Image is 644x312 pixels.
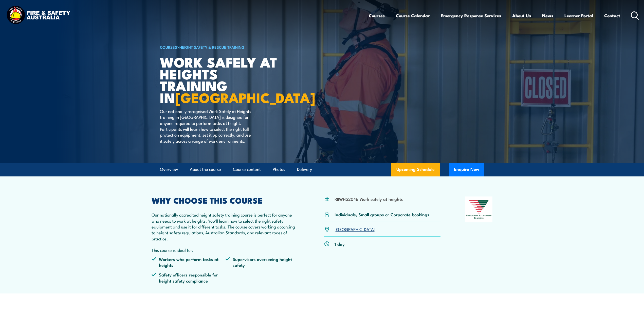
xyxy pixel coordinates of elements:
a: Overview [160,163,178,176]
a: Photos [273,163,285,176]
img: Nationally Recognised Training logo. [465,196,493,222]
a: Height Safety & Rescue Training [179,44,245,50]
a: Upcoming Schedule [391,163,440,176]
a: Delivery [297,163,312,176]
a: [GEOGRAPHIC_DATA] [335,226,375,232]
a: COURSES [160,44,177,50]
a: About the course [190,163,221,176]
h6: > [160,44,285,50]
li: Workers who perform tasks at heights [152,256,226,268]
a: Contact [604,9,620,22]
strong: [GEOGRAPHIC_DATA] [175,87,315,108]
p: 1 day [335,241,345,247]
h2: WHY CHOOSE THIS COURSE [152,196,300,204]
li: RIIWHS204E Work safely at heights [335,196,403,202]
a: About Us [512,9,531,22]
button: Enquire Now [449,163,484,176]
a: News [542,9,553,22]
p: Individuals, Small groups or Corporate bookings [335,211,429,217]
p: Our nationally accredited height safety training course is perfect for anyone who needs to work a... [152,212,300,241]
h1: Work Safely at Heights TRAINING in [160,56,285,103]
a: Emergency Response Services [441,9,501,22]
a: Learner Portal [564,9,593,22]
p: Our nationally recognised Work Safely at Heights training in [GEOGRAPHIC_DATA] is designed for an... [160,108,252,144]
a: Course content [233,163,261,176]
li: Supervisors overseeing height safety [225,256,299,268]
li: Safety officers responsible for height safety compliance [152,272,226,284]
a: Courses [369,9,385,22]
p: This course is ideal for: [152,247,300,253]
a: Course Calendar [396,9,430,22]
